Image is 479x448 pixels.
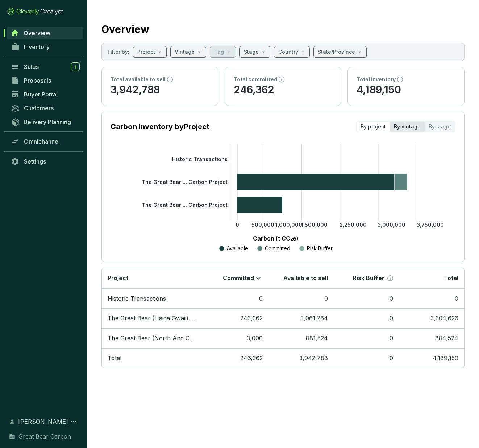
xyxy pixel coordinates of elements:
tspan: 2,250,000 [340,222,367,228]
a: Settings [7,155,83,168]
div: By project [357,122,390,132]
span: Settings [24,158,46,165]
p: 246,362 [234,83,333,97]
tspan: Historic Transactions [172,156,228,162]
td: 3,000 [203,328,268,348]
th: Available to sell [268,268,334,289]
th: Total [399,268,464,289]
span: Delivery Planning [24,118,71,126]
p: Carbon Inventory by Project [111,122,209,132]
span: [PERSON_NAME] [18,417,68,426]
p: 4,189,150 [357,83,455,97]
td: Total [102,348,203,368]
a: Omnichannel [7,135,83,148]
tspan: 1,500,000 [301,222,328,228]
tspan: The Great Bear ... Carbon Project [142,179,228,185]
tspan: 500,000 [251,222,274,228]
td: 884,524 [399,328,464,348]
td: 0 [334,348,399,368]
td: 881,524 [268,328,334,348]
td: 4,189,150 [399,348,464,368]
td: The Great Bear (North And Central-Mid Coast) Forest Carbon Project [102,328,203,348]
p: Total committed [234,76,277,83]
h2: Overview [101,22,149,37]
td: 0 [203,289,268,309]
a: Buyer Portal [7,88,83,100]
p: 3,942,788 [111,83,209,97]
span: Great Bear Carbon [18,432,71,441]
a: Proposals [7,74,83,87]
span: Sales [24,63,39,70]
tspan: 1,000,000 [275,222,302,228]
div: By vintage [390,122,425,132]
p: Carbon (t CO₂e) [121,234,430,243]
span: Proposals [24,77,51,84]
p: Committed [223,274,254,282]
td: Historic Transactions [102,289,203,309]
a: Delivery Planning [7,116,83,128]
span: Buyer Portal [24,91,58,98]
p: Committed [265,245,290,252]
td: 243,362 [203,308,268,328]
p: Risk Buffer [353,274,384,282]
p: Tag [214,48,224,56]
p: Filter by: [108,48,129,56]
td: 3,061,264 [268,308,334,328]
p: Total inventory [357,76,396,83]
span: Overview [24,29,50,37]
div: By stage [425,122,455,132]
th: Project [102,268,203,289]
div: segmented control [356,121,455,132]
a: Inventory [7,41,83,53]
a: Customers [7,102,83,114]
p: Available [227,245,248,252]
span: Inventory [24,43,50,50]
td: 0 [334,289,399,309]
td: The Great Bear (Haida Gwaii) Forest Carbon Project [102,308,203,328]
td: 0 [268,289,334,309]
tspan: 0 [236,222,239,228]
td: 3,304,626 [399,308,464,328]
a: Sales [7,61,83,73]
td: 0 [399,289,464,309]
tspan: 3,000,000 [378,222,405,228]
tspan: 3,750,000 [417,222,444,228]
td: 0 [334,328,399,348]
a: Overview [7,27,83,39]
p: Risk Buffer [307,245,333,252]
span: Omnichannel [24,138,60,145]
td: 3,942,788 [268,348,334,368]
td: 246,362 [203,348,268,368]
span: Customers [24,104,54,112]
tspan: The Great Bear ... Carbon Project [142,202,228,208]
p: Total available to sell [111,76,166,83]
td: 0 [334,308,399,328]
